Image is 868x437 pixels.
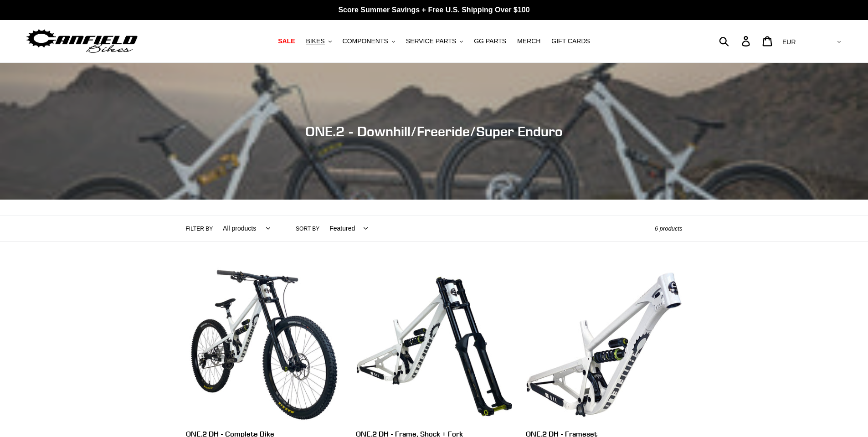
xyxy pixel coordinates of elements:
button: COMPONENTS [338,35,400,47]
span: MERCH [517,37,540,45]
span: BIKES [306,37,324,45]
a: GIFT CARDS [547,35,595,47]
span: GG PARTS [474,37,506,45]
span: COMPONENTS [343,37,388,45]
label: Sort by [296,225,319,233]
a: SALE [273,35,299,47]
span: GIFT CARDS [551,37,590,45]
button: BIKES [301,35,336,47]
span: 6 products [655,225,683,232]
img: Canfield Bikes [25,27,139,56]
button: SERVICE PARTS [401,35,467,47]
span: SALE [278,37,295,45]
a: GG PARTS [469,35,511,47]
a: MERCH [513,35,545,47]
input: Search [724,31,747,51]
span: ONE.2 - Downhill/Freeride/Super Enduro [305,123,563,139]
label: Filter by [186,225,213,233]
span: SERVICE PARTS [406,37,456,45]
